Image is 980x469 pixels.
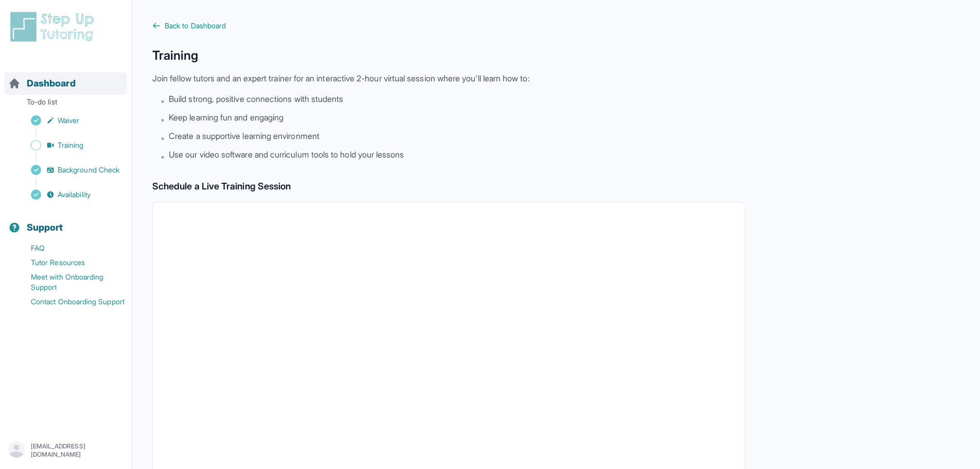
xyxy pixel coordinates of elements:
[4,60,127,95] button: Dashboard
[169,93,343,105] span: Build strong, positive connections with students
[8,163,131,177] a: Background Check
[169,111,283,124] span: Keep learning fun and engaging
[27,76,76,91] span: Dashboard
[8,270,131,294] a: Meet with Onboarding Support
[161,113,165,126] span: •
[58,140,84,150] span: Training
[152,72,745,84] p: Join fellow tutors and an expert trainer for an interactive 2-hour virtual session where you'll l...
[8,138,131,152] a: Training
[8,241,131,255] a: FAQ
[152,47,745,64] h1: Training
[58,115,79,126] span: Waiver
[169,130,319,142] span: Create a supportive learning environment
[161,95,165,107] span: •
[8,76,76,91] a: Dashboard
[169,148,404,161] span: Use our video software and curriculum tools to hold your lessons
[8,187,131,202] a: Availability
[58,165,119,175] span: Background Check
[27,220,63,235] span: Support
[4,204,127,239] button: Support
[152,179,745,194] h2: Schedule a Live Training Session
[8,10,100,43] img: logo
[161,150,165,163] span: •
[152,21,745,31] a: Back to Dashboard
[58,189,91,200] span: Availability
[4,97,127,111] p: To-do list
[8,255,131,270] a: Tutor Resources
[161,132,165,144] span: •
[8,441,123,460] button: [EMAIL_ADDRESS][DOMAIN_NAME]
[8,294,131,309] a: Contact Onboarding Support
[31,442,123,459] p: [EMAIL_ADDRESS][DOMAIN_NAME]
[8,113,131,128] a: Waiver
[165,21,226,31] span: Back to Dashboard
